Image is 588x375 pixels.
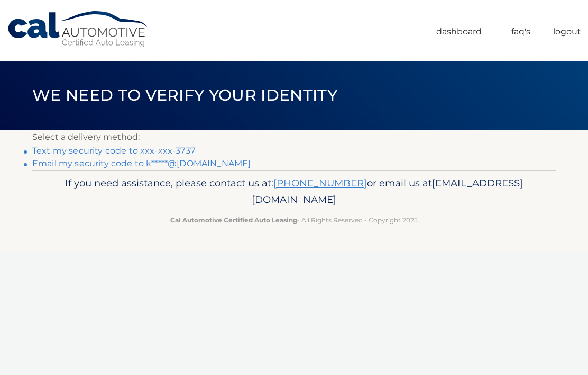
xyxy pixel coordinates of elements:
[39,175,549,209] p: If you need assistance, please contact us at: or email us at
[39,215,549,226] p: - All Rights Reserved - Copyright 2025
[32,85,337,105] span: We need to verify your identity
[553,23,581,41] a: Logout
[170,216,297,224] strong: Cal Automotive Certified Auto Leasing
[511,23,530,41] a: FAQ's
[273,177,367,189] a: [PHONE_NUMBER]
[32,130,556,145] p: Select a delivery method:
[32,158,251,168] a: Email my security code to k*****@[DOMAIN_NAME]
[32,146,195,156] a: Text my security code to xxx-xxx-3737
[436,23,482,41] a: Dashboard
[7,11,150,48] a: Cal Automotive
